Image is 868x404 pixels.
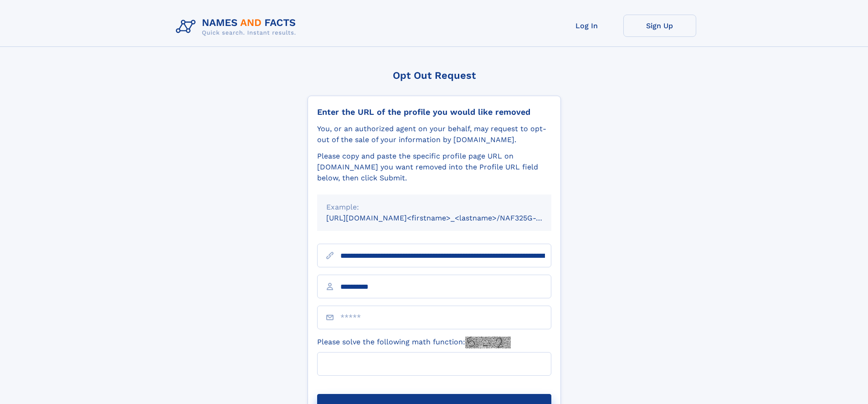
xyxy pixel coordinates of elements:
div: Please copy and paste the specific profile page URL on [DOMAIN_NAME] you want removed into the Pr... [317,151,551,184]
div: You, or an authorized agent on your behalf, may request to opt-out of the sale of your informatio... [317,123,551,145]
div: Enter the URL of the profile you would like removed [317,107,551,117]
div: Opt Out Request [308,70,561,81]
a: Sign Up [623,15,696,37]
label: Please solve the following math function: [317,337,511,348]
div: Example: [326,202,542,213]
img: Logo Names and Facts [172,15,303,39]
small: [URL][DOMAIN_NAME]<firstname>_<lastname>/NAF325G-xxxxxxxx [326,214,569,222]
a: Log In [550,15,623,37]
